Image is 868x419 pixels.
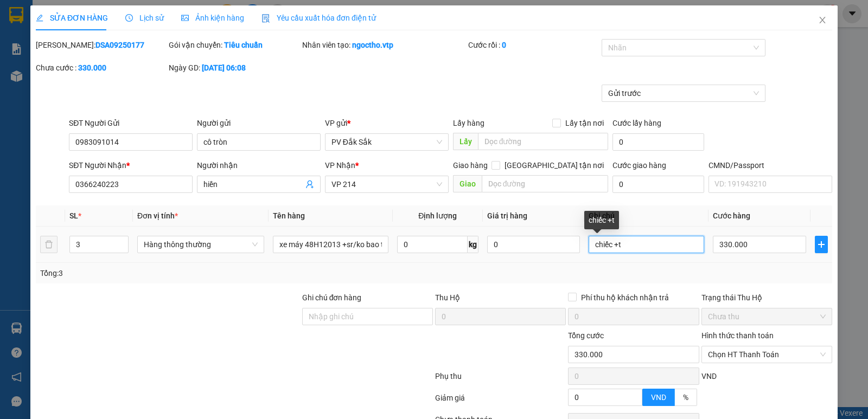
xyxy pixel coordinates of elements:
span: VND [651,393,666,402]
span: PV Bình Dương [109,76,146,82]
b: 0 [502,41,506,49]
span: PV Đắk Sắk [37,76,65,82]
div: VP gửi [325,117,449,129]
span: Giá trị hàng [487,211,527,220]
span: SL [69,211,78,220]
input: Dọc đường [478,133,609,150]
strong: BIÊN NHẬN GỬI HÀNG HOÁ [37,65,126,73]
span: Cước hàng [713,211,750,220]
button: plus [815,236,828,253]
label: Hình thức thanh toán [701,331,774,340]
input: Dọc đường [482,175,609,192]
span: Định lượng [418,211,457,220]
span: % [683,393,688,402]
input: Ghi Chú [589,236,704,253]
span: edit [36,14,43,22]
span: Lấy [453,133,478,150]
b: DSA09250177 [95,41,144,49]
input: Cước lấy hàng [612,133,704,151]
span: Lịch sử [125,14,164,22]
b: [DATE] 06:08 [202,63,246,72]
span: DSA09250178 [104,41,153,49]
div: [PERSON_NAME]: [36,39,167,51]
span: plus [815,240,827,249]
span: close [818,16,827,24]
span: kg [468,236,478,253]
span: Tổng cước [568,331,604,340]
strong: CÔNG TY TNHH [GEOGRAPHIC_DATA] 214 QL13 - P.26 - Q.BÌNH THẠNH - TP HCM 1900888606 [28,17,88,58]
img: logo [11,24,25,51]
span: Gửi trước [608,85,759,101]
span: Thu Hộ [435,293,460,302]
span: Giao [453,175,482,192]
div: Người gửi [197,117,321,129]
div: Cước rồi : [468,39,599,51]
span: user-add [305,180,314,189]
span: Nơi gửi: [11,75,22,91]
div: Gói vận chuyển: [169,39,299,51]
input: Cước giao hàng [612,176,704,193]
span: Lấy hàng [453,119,484,127]
span: Nơi nhận: [83,75,100,91]
span: Hàng thông thường [144,236,258,253]
span: VND [701,372,717,381]
input: VD: Bàn, Ghế [273,236,388,253]
button: Close [807,5,838,36]
span: PV Đắk Sắk [331,134,442,150]
div: chiếc +t [584,211,619,229]
span: SỬA ĐƠN HÀNG [36,14,108,22]
span: Đơn vị tính [137,211,178,220]
span: 06:09:23 [DATE] [103,49,153,57]
span: clock-circle [125,14,133,22]
span: Ảnh kiện hàng [181,14,244,22]
span: Chưa thu [708,308,826,325]
b: 330.000 [78,63,106,72]
div: SĐT Người Nhận [69,159,193,171]
div: Trạng thái Thu Hộ [701,292,832,304]
div: Chưa cước : [36,62,167,74]
span: Yêu cầu xuất hóa đơn điện tử [261,14,376,22]
th: Ghi chú [584,205,709,227]
div: CMND/Passport [709,159,832,171]
label: Cước giao hàng [612,161,666,170]
div: SĐT Người Gửi [69,117,193,129]
div: Ngày GD: [169,62,299,74]
div: Nhân viên tạo: [302,39,467,51]
div: Giảm giá [434,392,567,411]
div: Tổng: 3 [40,267,336,279]
span: picture [181,14,189,22]
label: Cước lấy hàng [612,119,661,127]
input: Ghi chú đơn hàng [302,308,433,325]
span: Tên hàng [273,211,305,220]
span: [GEOGRAPHIC_DATA] tận nơi [500,159,608,171]
button: delete [40,236,58,253]
span: Chọn HT Thanh Toán [708,346,826,363]
span: VP 214 [331,176,442,192]
b: Tiêu chuẩn [224,41,263,49]
span: Lấy tận nơi [561,117,608,129]
label: Ghi chú đơn hàng [302,293,362,302]
span: Giao hàng [453,161,488,170]
span: VP Nhận [325,161,355,170]
div: Người nhận [197,159,321,171]
div: Phụ thu [434,370,567,389]
b: ngoctho.vtp [352,41,393,49]
img: icon [261,14,270,23]
span: Phí thu hộ khách nhận trả [577,292,673,304]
